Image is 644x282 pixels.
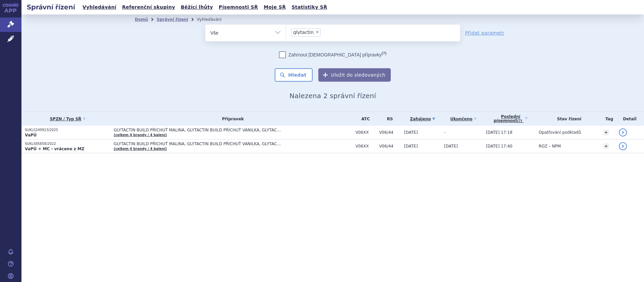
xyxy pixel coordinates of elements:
span: [DATE] 17:18 [486,130,513,135]
a: Běžící lhůty [179,3,215,12]
a: SPZN / Typ SŘ [25,114,110,124]
span: ROZ – NPM [539,144,561,149]
th: ATC [352,112,376,126]
input: glytactin [323,28,326,36]
a: Písemnosti SŘ [217,3,260,12]
a: (celkem 4 brandy / 4 balení) [114,147,167,151]
span: [DATE] [444,144,458,149]
span: glytactin [293,30,314,35]
label: Zahrnout [DEMOGRAPHIC_DATA] přípravky [279,51,386,58]
a: Moje SŘ [262,3,288,12]
p: SUKLS85858/2022 [25,142,110,146]
a: + [603,129,609,135]
button: Uložit do sledovaných [318,68,391,82]
span: Opatřování podkladů [539,130,581,135]
span: [DATE] [404,144,418,149]
li: Vyhledávání [197,14,230,25]
span: × [315,30,319,34]
a: detail [619,128,627,136]
strong: VaPÚ [25,133,37,137]
abbr: (?) [517,119,522,123]
th: Detail [615,112,644,126]
a: Poslednípísemnost(?) [486,112,535,126]
th: Tag [600,112,615,126]
a: Ukončeno [444,114,483,124]
h2: Správní řízení [21,2,80,12]
span: V06/44 [379,144,401,149]
a: Statistiky SŘ [289,3,329,12]
a: + [603,143,609,149]
span: GLYTACTIN BUILD PŘÍCHUŤ MALINA, GLYTACTIN BUILD PŘÍCHUŤ VANILKA, GLYTACTIN BUILD PŘÍCHUŤ ČOKOLÁDA… [114,142,281,146]
span: V06XX [356,144,376,149]
strong: VaPÚ + MC - vráceno z MZ [25,147,85,151]
a: (celkem 4 brandy / 4 balení) [114,133,167,137]
span: V06/44 [379,130,401,135]
th: Stav řízení [535,112,600,126]
a: Správní řízení [157,17,188,22]
a: Referenční skupiny [120,3,177,12]
p: SUKLS249923/2025 [25,128,110,132]
span: V06XX [356,130,376,135]
span: GLYTACTIN BUILD PŘÍCHUŤ MALINA, GLYTACTIN BUILD PŘÍCHUŤ VANILKA, GLYTACTIN BUILD PŘÍCHUŤ ČOKOLÁDA… [114,128,281,132]
span: Nalezena 2 správní řízení [289,92,376,100]
a: Domů [135,17,148,22]
a: detail [619,142,627,150]
th: RS [376,112,401,126]
a: Vyhledávání [80,3,118,12]
a: Zahájeno [404,114,441,124]
span: [DATE] [404,130,418,135]
span: - [444,130,445,135]
button: Hledat [275,68,313,82]
a: Přidat parametr [465,30,504,36]
span: [DATE] 17:40 [486,144,513,149]
th: Přípravek [110,112,352,126]
abbr: (?) [382,51,386,55]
